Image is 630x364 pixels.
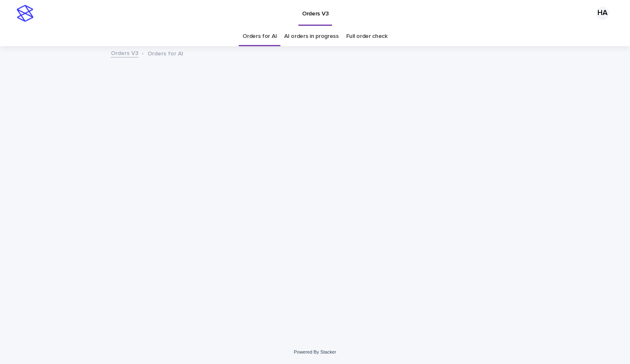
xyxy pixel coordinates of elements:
[596,7,609,20] div: HA
[242,27,277,46] a: Orders for AI
[346,27,387,46] a: Full order check
[294,349,336,354] a: Powered By Stacker
[147,48,183,57] p: Orders for AI
[284,27,339,46] a: AI orders in progress
[111,48,138,57] a: Orders V3
[17,5,33,22] img: stacker-logo-s-only.png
